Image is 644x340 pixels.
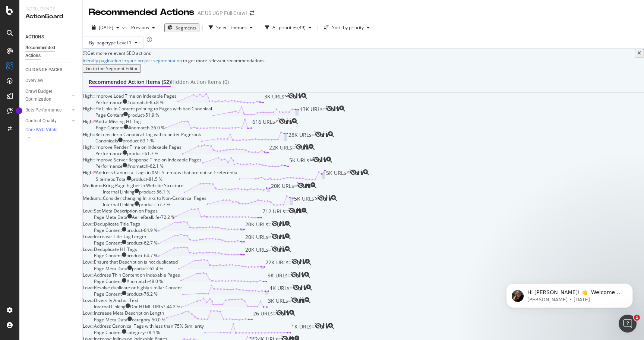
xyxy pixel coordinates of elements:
[285,210,288,212] img: Equal
[310,182,316,188] div: magnifying-glass-plus
[91,236,94,238] img: Equal
[323,108,326,110] img: Equal
[91,312,94,315] img: Equal
[100,185,103,187] img: Equal
[83,144,92,150] span: High
[299,297,304,303] div: binoculars
[83,259,91,265] span: Low
[279,246,285,252] div: binoculars
[268,236,271,238] img: Equal
[312,134,315,136] img: Equal
[89,6,195,19] div: Recommended Actions
[127,99,164,106] div: #nomatch - 85.8 %
[91,249,94,251] img: Equal
[306,284,312,290] div: magnifying-glass-plus
[95,131,201,138] div: Reconsider a Canonical Tag with a better Pagerank
[304,182,310,188] div: binoculars
[92,95,95,98] img: Equal
[103,182,183,189] div: Bring Page higher in Website Structure
[91,300,94,302] img: Equal
[283,310,289,317] a: binoculars
[279,233,285,239] div: binoculars
[91,210,94,212] img: Equal
[100,198,103,200] img: Equal
[301,93,307,99] div: magnifying-glass-plus
[315,323,322,329] div: eye-slash
[288,131,312,144] span: 28K URLs
[313,157,320,163] div: eye-slash
[128,24,149,31] span: Previous
[103,189,135,195] div: Internal Linking
[288,208,296,214] div: eye-slash
[25,106,61,114] div: Bots Performance
[288,274,291,277] img: Equal
[25,66,77,74] a: GUIDANCE PAGES
[250,10,254,16] div: arrow-right-arrow-left
[128,22,158,34] button: Previous
[127,150,158,157] div: product - 61.7 %
[305,259,311,265] div: magnifying-glass-plus
[304,297,310,303] div: magnifying-glass-plus
[272,25,297,30] div: All priorities
[268,249,271,251] img: Equal
[285,233,291,239] div: magnifying-glass-plus
[83,169,92,176] span: High
[322,323,328,330] a: binoculars
[634,315,640,321] span: 1
[94,297,138,303] div: Diversify Anchor Text
[291,259,299,265] div: eye-slash
[216,25,247,30] div: Select Themes
[95,138,118,144] div: Canonicals
[295,144,303,150] div: eye-slash
[350,169,357,175] div: eye-slash
[83,49,644,72] div: info banner
[276,310,283,316] div: eye-slash
[89,22,122,34] button: [DATE]
[94,278,122,284] div: Page Content
[132,265,163,272] div: product - 62.4 %
[619,315,637,333] iframe: Intercom live chat
[25,77,77,85] a: Overview
[299,259,305,265] div: binoculars
[25,6,76,12] div: Intelligence
[269,284,290,297] span: 4K URLs
[95,93,177,99] div: Improve Load Time on Indexable Pages
[132,214,175,220] div: AerieRealLife - 72.2 %
[83,118,92,125] span: High
[25,77,43,85] div: Overview
[126,240,158,246] div: product - 62.7 %
[291,272,298,278] div: eye-slash
[271,221,279,227] div: eye-slash
[262,208,285,220] span: 712 URLs
[94,303,126,310] div: Internal Linking
[83,284,91,291] span: Low
[126,291,158,297] div: product - 76.2 %
[303,144,309,151] a: binoculars
[94,233,146,240] div: Increase Title Tag Length
[95,106,212,112] div: Fix Links in Content pointing to Pages with bad Canonical
[103,195,206,201] div: Consider changing Inlinks to Non-Canonical Pages
[279,221,285,227] a: binoculars
[83,323,91,329] span: Low
[325,195,331,202] a: binoculars
[268,272,288,284] span: 9K URLs
[126,227,158,233] div: product - 64.9 %
[288,93,295,99] div: eye-slash
[83,272,91,278] span: Low
[25,126,77,134] a: Core Web Vitals
[297,182,304,188] div: eye-slash
[25,33,77,41] a: ACTIONS
[328,131,334,137] div: magnifying-glass-plus
[320,157,326,163] a: binoculars
[291,297,299,303] div: eye-slash
[312,325,315,328] img: Equal
[328,323,334,329] div: magnifying-glass-plus
[92,147,95,149] img: Equal
[635,49,644,57] button: close banner
[326,106,333,111] div: eye-slash
[164,23,199,32] button: Segments
[96,169,239,176] div: Address Canonical Tags in XML Sitemaps that are not self-referential
[290,287,293,289] img: Equal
